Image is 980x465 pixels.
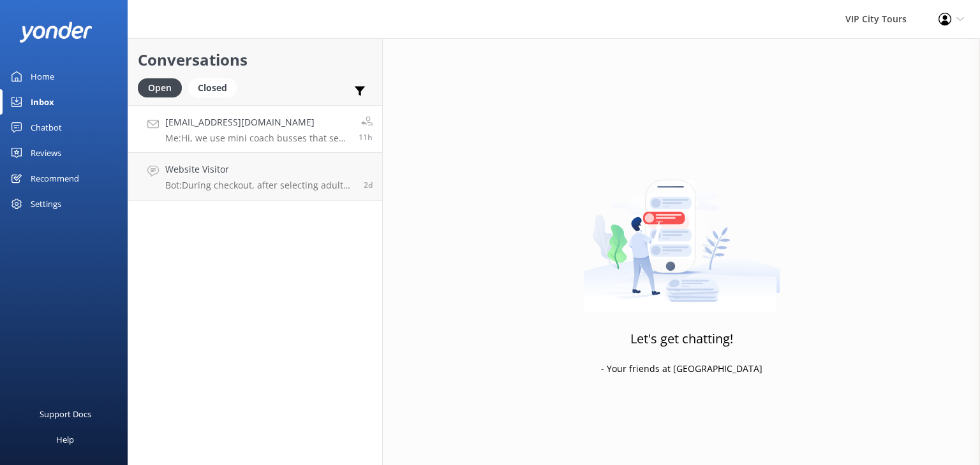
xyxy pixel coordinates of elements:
[31,140,61,166] div: Reviews
[40,401,91,427] div: Support Docs
[165,162,354,176] h4: Website Visitor
[128,105,382,153] a: [EMAIL_ADDRESS][DOMAIN_NAME]Me:Hi, we use mini coach busses that seat a maximum of 28 people11h
[630,329,733,349] h3: Let's get chatting!
[31,191,61,217] div: Settings
[188,78,237,97] div: Closed
[138,80,188,94] a: Open
[31,166,79,191] div: Recommend
[165,115,349,129] h4: [EMAIL_ADDRESS][DOMAIN_NAME]
[31,64,54,89] div: Home
[128,153,382,201] a: Website VisitorBot:During checkout, after selecting adult or child, enter the promo code "PROMO"....
[165,132,349,144] p: Me: Hi, we use mini coach busses that seat a maximum of 28 people
[19,22,93,43] img: yonder-white-logo.png
[364,180,373,190] span: Sep 30 2025 11:57am (UTC -06:00) America/Mexico_City
[138,78,182,97] div: Open
[56,427,74,452] div: Help
[601,362,762,376] p: - Your friends at [GEOGRAPHIC_DATA]
[165,180,354,191] p: Bot: During checkout, after selecting adult or child, enter the promo code "PROMO". If you're sti...
[188,80,243,94] a: Closed
[31,115,62,140] div: Chatbot
[359,132,373,143] span: Oct 02 2025 07:13pm (UTC -06:00) America/Mexico_City
[31,89,54,115] div: Inbox
[583,153,780,312] img: artwork of a man stealing a conversation from at giant smartphone
[138,48,373,72] h2: Conversations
